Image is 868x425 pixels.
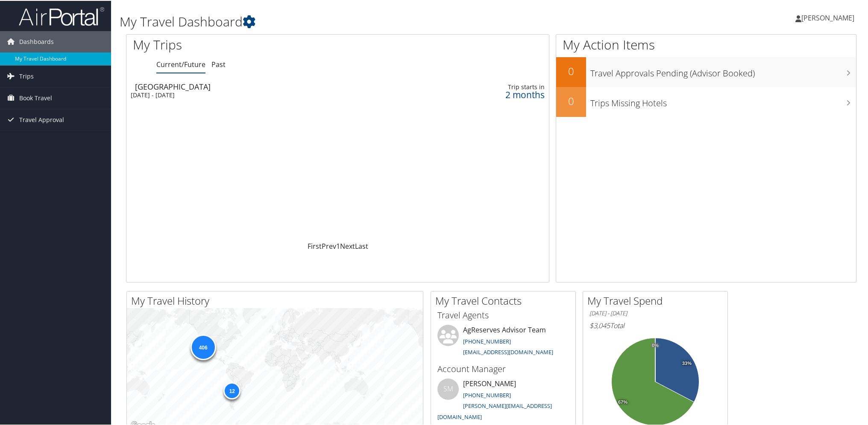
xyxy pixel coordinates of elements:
[556,63,586,78] h2: 0
[340,241,355,250] a: Next
[441,90,545,98] div: 2 months
[463,390,511,398] a: [PHONE_NUMBER]
[355,241,368,250] a: Last
[590,92,856,108] h3: Trips Missing Hotels
[133,35,367,53] h1: My Trips
[589,320,721,329] h6: Total
[131,90,385,98] div: [DATE] - [DATE]
[463,337,511,344] a: [PHONE_NUMBER]
[435,293,575,307] h2: My Travel Contacts
[682,360,692,365] tspan: 33%
[437,362,569,374] h3: Account Manager
[590,62,856,79] h3: Travel Approvals Pending (Advisor Booked)
[463,347,553,355] a: [EMAIL_ADDRESS][DOMAIN_NAME]
[223,381,240,399] div: 12
[441,82,545,90] div: Trip starts in
[120,12,615,30] h1: My Travel Dashboard
[556,35,856,53] h1: My Action Items
[433,324,573,359] li: AgReserves Advisor Team
[587,293,727,307] h2: My Travel Spend
[618,399,628,404] tspan: 67%
[19,65,34,86] span: Trips
[211,59,226,68] a: Past
[135,82,390,90] div: [GEOGRAPHIC_DATA]
[652,342,659,347] tspan: 0%
[156,59,205,68] a: Current/Future
[437,378,459,399] div: SM
[795,4,863,30] a: [PERSON_NAME]
[19,108,64,130] span: Travel Approval
[19,30,54,52] span: Dashboards
[556,86,856,116] a: 0Trips Missing Hotels
[308,241,322,250] a: First
[190,334,216,359] div: 406
[322,241,336,250] a: Prev
[131,293,423,307] h2: My Travel History
[589,320,610,329] span: $3,045
[437,401,552,420] a: [PERSON_NAME][EMAIL_ADDRESS][DOMAIN_NAME]
[19,87,52,108] span: Book Travel
[437,309,569,320] h3: Travel Agents
[556,93,586,108] h2: 0
[336,241,340,250] a: 1
[19,6,104,26] img: airportal-logo.png
[589,309,721,317] h6: [DATE] - [DATE]
[556,56,856,86] a: 0Travel Approvals Pending (Advisor Booked)
[433,378,573,423] li: [PERSON_NAME]
[801,12,854,22] span: [PERSON_NAME]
